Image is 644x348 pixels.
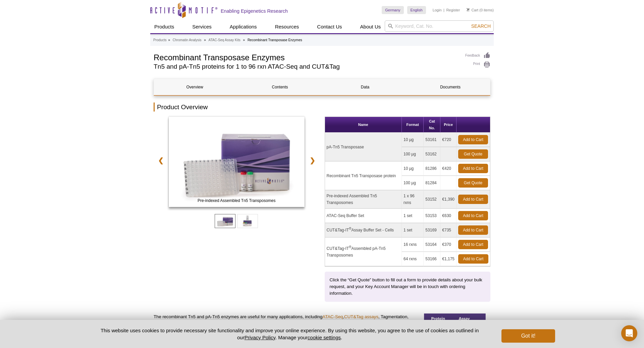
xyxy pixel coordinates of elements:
td: 100 µg [402,147,424,161]
a: Print [465,61,490,68]
td: 53169 [424,223,440,237]
a: ❯ [305,153,320,168]
a: Germany [382,6,404,14]
a: Overview [154,79,235,95]
a: Add to Cart [458,164,488,173]
td: 64 rxns [402,252,424,266]
a: ATAC-Seq [322,314,343,319]
th: Cat No. [424,117,440,133]
li: » [168,38,170,42]
td: CUT&Tag-IT Assay Buffer Set - Cells [325,223,402,237]
h2: Tn5 and pA-Tn5 proteins for 1 to 96 rxn ATAC-Seq and CUT&Tag [154,64,459,70]
a: Chromatin Analysis [173,37,202,43]
h2: Product Overview [154,102,490,112]
td: €720 [440,133,457,147]
td: ATAC-Seq Buffer Set [325,209,402,223]
td: 53152 [424,190,440,209]
h1: Recombinant Transposase Enzymes [154,52,459,62]
p: Click the “Get Quote” button to fill out a form to provide details about your bulk request, and y... [330,277,486,297]
a: Resources [271,20,303,33]
img: Tn5 and pA-Tn5 comparison table [424,314,486,344]
td: 16 rxns [402,237,424,252]
a: Applications [226,20,261,33]
td: €1,390 [440,190,457,209]
a: Contents [239,79,321,95]
span: Pre-indexed Assembled Tn5 Transposomes [170,197,303,204]
p: This website uses cookies to provide necessary site functionality and improve your online experie... [89,327,490,341]
a: ATAC-Seq Assay Kits [209,37,240,43]
td: CUT&Tag-IT Assembled pA-Tn5 Transposomes [325,237,402,266]
td: 100 µg [402,176,424,190]
td: 81284 [424,176,440,190]
td: 1 set [402,223,424,237]
td: €420 [440,161,457,176]
button: cookie settings [308,335,341,340]
td: 53162 [424,147,440,161]
sup: ® [349,245,351,249]
li: » [243,38,245,42]
a: English [407,6,426,14]
a: Privacy Policy [245,335,275,340]
td: 1 x 96 rxns [402,190,424,209]
td: 81286 [424,161,440,176]
a: Products [153,37,166,43]
td: pA-Tn5 Transposase [325,133,402,161]
div: Open Intercom Messenger [621,325,637,341]
a: Add to Cart [458,135,488,144]
td: 53161 [424,133,440,147]
a: Add to Cart [458,225,488,235]
a: CUT&Tag assays [344,314,378,319]
td: 10 µg [402,133,424,147]
button: Got it! [501,329,555,343]
td: €735 [440,223,457,237]
a: ATAC-Seq Kit [169,117,305,209]
li: | [443,6,444,14]
li: (0 items) [467,6,494,14]
td: 53164 [424,237,440,252]
a: About Us [356,20,385,33]
li: Recombinant Transposase Enzymes [248,38,302,42]
td: 1 set [402,209,424,223]
th: Price [440,117,457,133]
a: Services [188,20,216,33]
a: Products [150,20,178,33]
a: Feedback [465,52,490,59]
li: » [204,38,206,42]
button: Search [469,23,493,29]
th: Name [325,117,402,133]
a: Login [433,8,442,12]
td: €1,175 [440,252,457,266]
a: Cart [467,8,478,12]
a: Get Quote [458,178,488,188]
h2: Enabling Epigenetics Research [221,8,288,14]
sup: ® [349,227,351,230]
p: The recombinant Tn5 and pA-Tn5 enzymes are useful for many applications, including , , Tagmentati... [154,314,419,327]
a: Register [446,8,460,12]
a: Add to Cart [458,240,488,249]
a: Contact Us [313,20,346,33]
img: Pre-indexed Assembled Tn5 Transposomes [169,117,305,207]
td: €370 [440,237,457,252]
a: Add to Cart [458,195,488,204]
td: 53153 [424,209,440,223]
a: Data [324,79,406,95]
a: Documents [410,79,491,95]
a: Get Quote [458,149,488,159]
td: Pre-indexed Assembled Tn5 Transposomes [325,190,402,209]
img: Your Cart [467,8,470,11]
input: Keyword, Cat. No. [385,20,494,32]
a: Add to Cart [458,254,488,264]
td: 10 µg [402,161,424,176]
a: Add to Cart [458,211,488,220]
th: Format [402,117,424,133]
a: ❮ [154,153,168,168]
span: Search [471,23,491,29]
td: €630 [440,209,457,223]
td: Recombinant Tn5 Transposase protein [325,161,402,190]
td: 53166 [424,252,440,266]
